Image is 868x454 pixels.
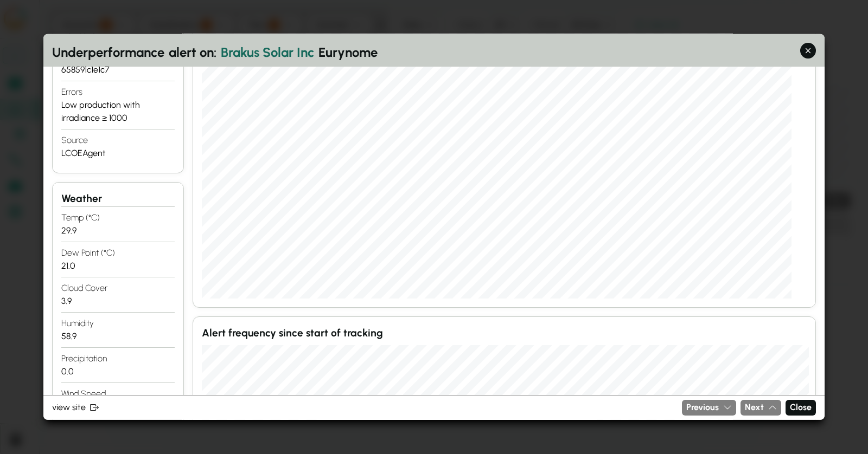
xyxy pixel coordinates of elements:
h4: Source [61,133,175,146]
div: production_meter_01948f3e-d5c5-7427-a3be-658591c1e1c7 [61,37,175,76]
h2: alert on: Eurynome [52,43,816,62]
div: 58.9 [61,330,175,343]
div: Low production with irradiance ≥ 1000 [61,98,175,124]
span: underperformance [52,43,164,62]
h4: Dew Point (°C) [61,247,175,260]
h4: Precipitation [61,352,175,365]
h4: errors [61,85,175,98]
h4: Wind Speed [61,387,175,400]
a: view site [52,401,678,414]
button: Close [786,400,816,416]
h3: Weather [61,191,175,206]
div: LCOEAgent [61,146,175,159]
div: 21.0 [61,260,175,273]
h4: Cloud Cover [61,282,175,295]
h4: Temp (°C) [61,211,175,224]
div: 29.9 [61,224,175,237]
button: Previous [682,400,736,416]
button: Next [741,400,781,416]
div: 3.9 [61,295,175,308]
span: Brakus Solar Inc [221,43,314,62]
div: 0.0 [61,365,175,378]
h3: Alert frequency since start of tracking [202,325,807,341]
h4: Humidity [61,317,175,330]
